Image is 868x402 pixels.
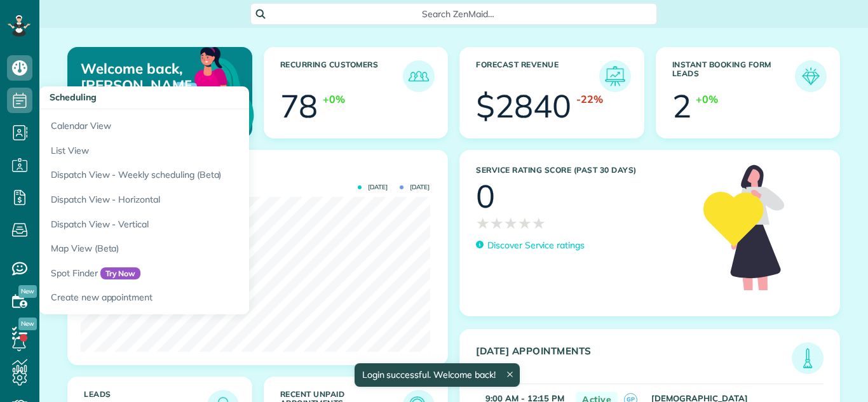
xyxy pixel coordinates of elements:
h3: [DATE] Appointments [476,345,792,374]
div: 0 [476,180,495,212]
h3: Service Rating score (past 30 days) [476,166,691,175]
div: $2840 [476,90,571,122]
a: Map View (Beta) [39,236,357,261]
img: icon_forecast_revenue-8c13a41c7ed35a8dcfafea3cbb826a0462acb37728057bba2d056411b612bbbe.png [602,64,628,89]
span: ★ [504,212,518,234]
h3: Actual Revenue this month [84,166,435,178]
p: Welcome back, [PERSON_NAME]! [81,60,191,94]
span: ★ [518,212,532,234]
img: icon_recurring_customers-cf858462ba22bcd05b5a5880d41d6543d210077de5bb9ebc9590e49fd87d84ed.png [406,64,431,89]
p: Discover Service ratings [487,239,585,252]
span: ★ [532,212,546,234]
span: New [18,285,37,298]
a: Dispatch View - Vertical [39,212,357,237]
a: Dispatch View - Horizontal [39,187,357,212]
h3: Forecast Revenue [476,60,599,92]
div: Login successful. Welcome back! [354,363,519,387]
div: +0% [323,92,345,107]
span: ★ [490,212,504,234]
span: [DATE] [400,184,430,191]
div: -22% [576,92,603,107]
h3: Recurring Customers [280,60,403,92]
span: [DATE] [358,184,388,191]
img: icon_todays_appointments-901f7ab196bb0bea1936b74009e4eb5ffbc2d2711fa7634e0d609ed5ef32b18b.png [795,345,820,371]
span: Scheduling [50,91,97,103]
img: icon_form_leads-04211a6a04a5b2264e4ee56bc0799ec3eb69b7e499cbb523a139df1d13a81ae0.png [798,64,824,89]
a: Dispatch View - Weekly scheduling (Beta) [39,163,357,187]
h3: Instant Booking Form Leads [672,60,796,92]
div: 2 [672,90,691,122]
span: Try Now [100,267,141,280]
a: Create new appointment [39,285,357,314]
img: dashboard_welcome-42a62b7d889689a78055ac9021e634bf52bae3f8056760290aed330b23ab8690.png [133,32,257,156]
span: ★ [476,212,490,234]
a: Spot FinderTry Now [39,261,357,286]
a: Discover Service ratings [476,239,585,252]
div: 78 [280,90,318,122]
a: List View [39,138,357,163]
a: Calendar View [39,109,357,138]
div: +0% [696,92,718,107]
span: New [18,318,37,330]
